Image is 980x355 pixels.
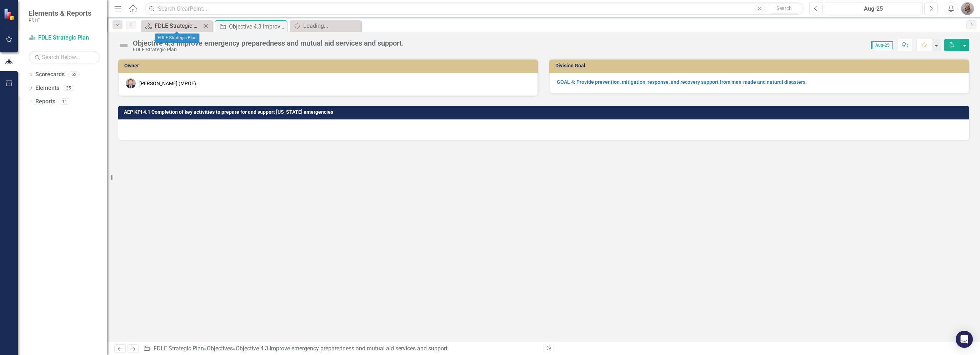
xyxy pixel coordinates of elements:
div: 62 [68,72,80,78]
span: Elements & Reports [29,9,91,17]
a: FDLE Strategic Plan [143,21,202,30]
a: Elements [35,84,59,92]
small: FDLE [29,17,91,23]
input: Search ClearPoint... [145,2,804,15]
div: FDLE Strategic Plan [155,34,200,43]
a: Scorecards [35,71,65,79]
div: Objective 4.3 Improve emergency preparedness and mutual aid services and support. [236,345,449,352]
div: [PERSON_NAME] (MPOE) [139,80,196,87]
button: Aug-25 [825,2,922,15]
h3: AEP KPI 4.1 Completion of key activities to prepare for and support [US_STATE] emergencies [124,109,966,115]
div: Aug-25 [827,5,920,13]
div: FDLE Strategic Plan [155,21,202,30]
div: » » [143,345,538,353]
div: Loading... [303,21,359,30]
div: Open Intercom Messenger [956,331,973,348]
h3: Owner [124,63,534,68]
img: Dennis Smith [961,2,974,15]
a: Objectives [207,345,233,352]
span: Search [776,5,792,11]
h3: Division Goal [555,63,965,68]
span: Aug-25 [871,41,893,49]
div: 11 [59,98,70,104]
img: Jeffrey Watson [126,78,136,88]
img: ClearPoint Strategy [4,8,16,21]
a: Loading... [291,21,359,30]
div: Objective 4.3 Improve emergency preparedness and mutual aid services and support. [229,22,285,31]
div: FDLE Strategic Plan [133,47,404,52]
a: FDLE Strategic Plan [29,34,100,42]
div: Objective 4.3 Improve emergency preparedness and mutual aid services and support. [133,39,404,47]
a: Reports [35,98,55,106]
img: Not Defined [118,40,129,51]
div: 35 [63,85,74,91]
button: Search [766,4,802,14]
a: FDLE Strategic Plan [154,345,204,352]
a: GOAL 4: Provide prevention, mitigation, response, and recovery support from man-made and natural ... [557,79,807,85]
input: Search Below... [29,51,100,63]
